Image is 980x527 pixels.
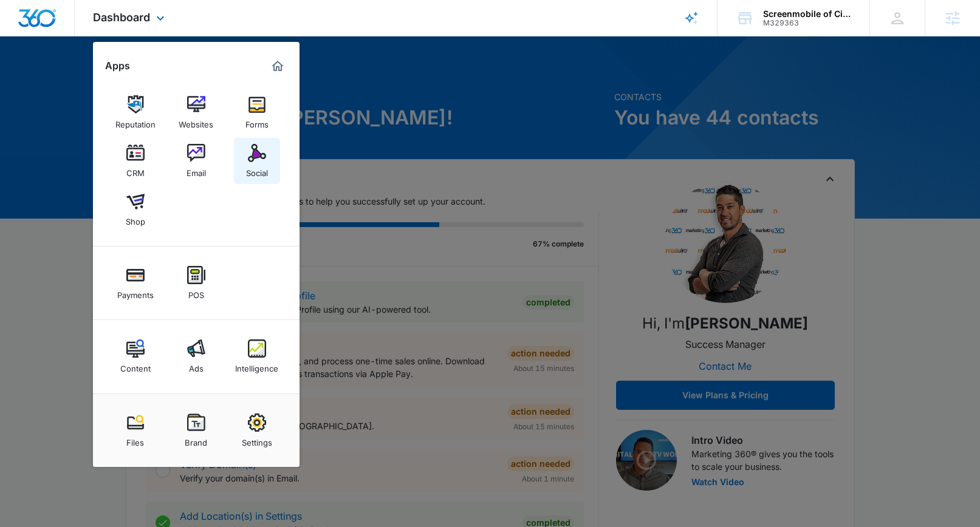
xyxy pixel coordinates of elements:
[242,432,272,447] div: Settings
[126,162,145,178] div: CRM
[173,89,219,135] a: Websites
[112,333,159,379] a: Content
[234,138,280,184] a: Social
[234,333,280,379] a: Intelligence
[268,56,287,76] a: Marketing 360® Dashboard
[173,333,219,379] a: Ads
[126,211,145,226] div: Shop
[112,186,159,233] a: Shop
[112,89,159,135] a: Reputation
[245,114,269,129] div: Forms
[112,407,159,454] a: Files
[112,138,159,184] a: CRM
[93,11,150,24] span: Dashboard
[173,407,219,454] a: Brand
[246,162,268,178] div: Social
[120,358,151,373] div: Content
[179,114,213,129] div: Websites
[234,407,280,454] a: Settings
[234,89,280,135] a: Forms
[187,162,206,178] div: Email
[173,138,219,184] a: Email
[115,114,156,129] div: Reputation
[173,260,219,306] a: POS
[105,60,130,72] h2: Apps
[126,432,144,447] div: Files
[112,260,159,306] a: Payments
[185,432,207,447] div: Brand
[763,19,852,27] div: account id
[188,284,204,300] div: POS
[117,284,154,300] div: Payments
[189,358,204,373] div: Ads
[235,358,278,373] div: Intelligence
[763,9,852,19] div: account name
